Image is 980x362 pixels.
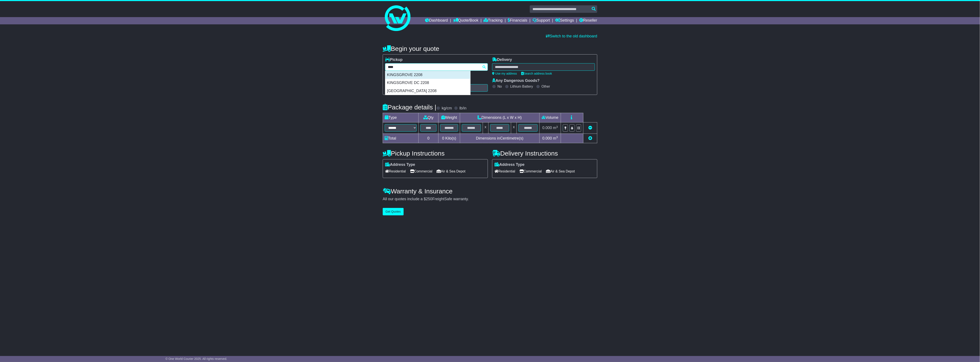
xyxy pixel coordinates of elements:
h4: Package details | [383,104,436,111]
label: Address Type [494,162,525,167]
sup: 3 [556,135,558,139]
a: Use my address [492,72,517,75]
td: Dimensions in Centimetre(s) [460,134,539,143]
div: KINGSGROVE 2208 [385,71,470,79]
label: Pickup [385,57,403,62]
a: Dashboard [425,17,448,24]
span: Commercial [410,168,432,175]
div: [GEOGRAPHIC_DATA] 2208 [385,87,470,95]
span: Commercial [519,168,542,175]
td: Type [383,113,419,122]
h4: Pickup Instructions [383,150,488,157]
span: m [553,136,558,140]
span: Residential [385,168,406,175]
span: 0.000 [542,136,552,140]
td: Dimensions (L x W x H) [460,113,539,122]
a: Tracking [484,17,503,24]
label: Other [542,84,550,88]
a: Financials [508,17,527,24]
div: KINGSGROVE DC 2208 [385,79,470,87]
div: All our quotes include a $ FreightSafe warranty. [383,197,597,202]
a: Settings [555,17,574,24]
a: Quote/Book [453,17,478,24]
sup: 3 [556,125,558,128]
td: Qty [419,113,438,122]
label: lb/in [459,106,466,111]
span: 0 [442,136,444,140]
h4: Delivery Instructions [492,150,597,157]
button: Get Quotes [383,208,404,215]
span: Air & Sea Depot [546,168,575,175]
td: x [483,122,488,134]
label: Any Dangerous Goods? [492,78,540,83]
a: Reseller [579,17,597,24]
h4: Warranty & Insurance [383,188,597,195]
td: 0 [419,134,438,143]
a: Add new item [588,136,592,140]
a: Switch to the old dashboard [546,34,597,38]
typeahead: Please provide city [385,63,488,71]
a: Search address book [521,72,552,75]
h4: Begin your quote [383,45,597,52]
td: Kilo(s) [438,134,460,143]
span: © One World Courier 2025. All rights reserved. [165,357,227,361]
span: 0.000 [542,126,552,130]
label: No [497,84,502,88]
span: m [553,126,558,130]
label: Lithium Battery [510,84,533,88]
td: Total [383,134,419,143]
a: Support [533,17,550,24]
label: Delivery [492,57,512,62]
label: Address Type [385,162,415,167]
td: Volume [539,113,561,122]
span: Air & Sea Depot [437,168,466,175]
span: Residential [494,168,515,175]
span: 250 [426,197,432,201]
td: x [511,122,517,134]
td: Weight [438,113,460,122]
a: Remove this item [588,126,592,130]
label: kg/cm [442,106,452,111]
